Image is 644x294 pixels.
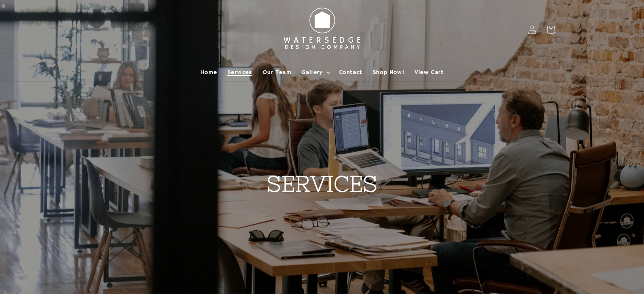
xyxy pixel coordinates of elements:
[263,69,292,76] span: Our Team
[334,63,368,81] a: Contact
[227,69,252,76] span: Services
[267,171,378,196] strong: SERVICES
[373,69,404,76] span: Shop Now!
[296,63,334,81] summary: Gallery
[415,69,443,76] span: View Cart
[339,69,362,76] span: Contact
[200,69,217,76] span: Home
[195,63,222,81] a: Home
[276,3,369,56] img: Watersedge Design Co
[409,63,448,81] a: View Cart
[222,63,257,81] a: Services
[257,63,297,81] a: Our Team
[301,69,322,76] span: Gallery
[368,63,409,81] a: Shop Now!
